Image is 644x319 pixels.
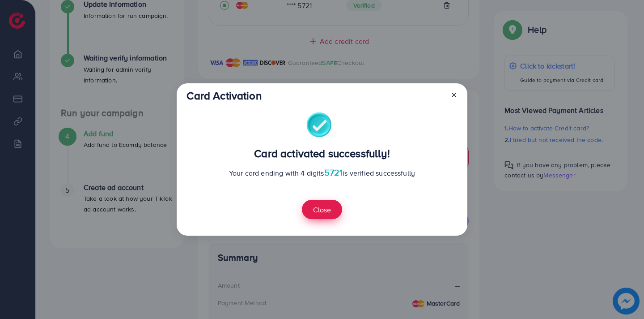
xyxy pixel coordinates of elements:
h3: Card Activation [186,89,261,102]
span: 5721 [324,166,343,179]
h3: Card activated successfully! [186,147,457,160]
button: Close [302,200,342,219]
p: Your card ending with 4 digits is verified successfully [186,167,457,178]
img: success [306,112,338,140]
